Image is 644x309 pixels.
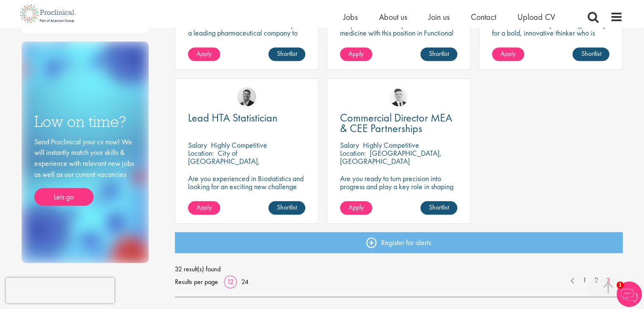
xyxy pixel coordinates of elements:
[572,47,609,61] a: Shortlist
[211,140,267,150] p: Highly Competitive
[238,277,252,286] a: 24
[224,277,237,286] a: 12
[340,47,372,61] a: Apply
[340,140,359,150] span: Salary
[590,276,603,285] a: 2
[188,113,305,123] a: Lead HTA Statistician
[268,201,305,215] a: Shortlist
[343,11,358,22] a: Jobs
[175,263,623,276] span: 32 result(s) found
[379,11,407,22] a: About us
[196,203,212,212] span: Apply
[188,110,277,125] span: Lead HTA Statistician
[340,201,372,215] a: Apply
[196,49,212,58] span: Apply
[420,47,457,61] a: Shortlist
[348,49,364,58] span: Apply
[34,136,136,206] div: Send Proclinical your cv now! We will instantly match your skills & experience with relevant new ...
[340,21,457,45] p: Help redefine what's possible in modern medicine with this position in Functional Analysis!
[340,148,442,166] p: [GEOGRAPHIC_DATA], [GEOGRAPHIC_DATA]
[428,11,450,22] a: Join us
[578,276,591,285] a: 1
[237,87,256,106] img: Tom Magenis
[616,281,624,289] span: 1
[363,140,419,150] p: Highly Competitive
[268,47,305,61] a: Shortlist
[602,276,614,285] a: 3
[348,203,364,212] span: Apply
[389,87,408,106] img: Nicolas Daniel
[340,110,452,135] span: Commercial Director MEA & CEE Partnerships
[188,148,214,158] span: Location:
[340,174,457,199] p: Are you ready to turn precision into progress and play a key role in shaping the future of pharma...
[34,113,136,130] h3: Low on time?
[188,201,220,215] a: Apply
[500,49,516,58] span: Apply
[517,11,555,22] a: Upload CV
[616,281,642,307] img: Chatbot
[188,148,260,174] p: City of [GEOGRAPHIC_DATA], [GEOGRAPHIC_DATA]
[340,148,366,158] span: Location:
[188,174,305,207] p: Are you experienced in Biostatistics and looking for an exciting new challenge where you can assi...
[188,47,220,61] a: Apply
[420,201,457,215] a: Shortlist
[175,232,623,253] a: Register for alerts
[175,276,218,288] span: Results per page
[471,11,496,22] a: Contact
[492,47,524,61] a: Apply
[6,278,114,303] iframe: reCAPTCHA
[340,113,457,134] a: Commercial Director MEA & CEE Partnerships
[188,140,207,150] span: Salary
[34,188,94,206] a: Lets go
